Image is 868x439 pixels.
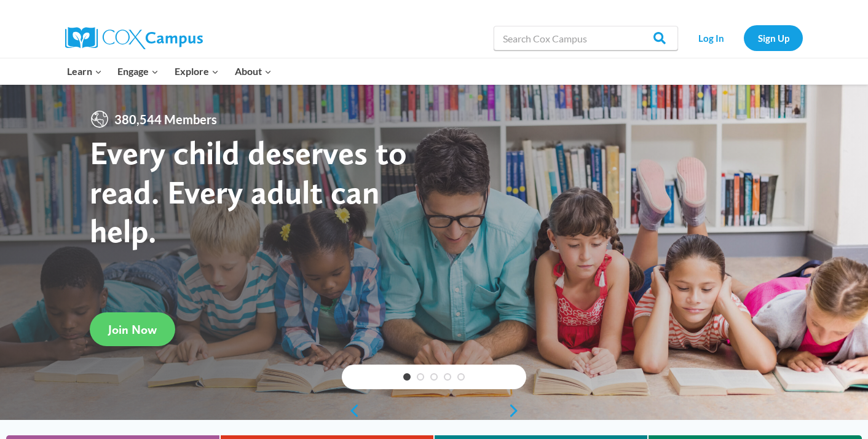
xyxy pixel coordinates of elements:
[65,27,203,49] img: Cox Campus
[444,373,451,381] a: 4
[342,403,360,418] a: previous
[684,25,803,50] nav: Secondary Navigation
[108,322,157,337] span: Join Now
[117,63,159,79] span: Engage
[59,58,279,84] nav: Primary Navigation
[90,312,175,346] a: Join Now
[67,63,102,79] span: Learn
[684,25,738,50] a: Log In
[508,403,526,418] a: next
[342,398,526,423] div: content slider buttons
[457,373,465,381] a: 5
[235,63,272,79] span: About
[417,373,424,381] a: 2
[90,133,407,250] strong: Every child deserves to read. Every adult can help.
[109,109,222,129] span: 380,544 Members
[403,373,411,381] a: 1
[494,26,678,50] input: Search Cox Campus
[175,63,219,79] span: Explore
[430,373,438,381] a: 3
[744,25,803,50] a: Sign Up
